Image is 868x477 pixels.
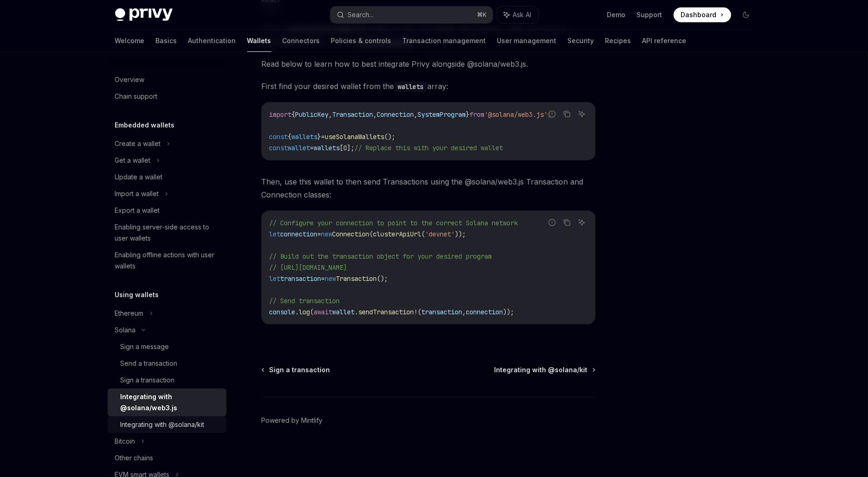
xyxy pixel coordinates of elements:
[343,144,347,152] span: 0
[115,205,160,216] div: Export a wallet
[377,274,388,283] span: ();
[115,120,175,131] h5: Embedded wallets
[108,372,226,388] a: Sign a transaction
[269,230,280,238] span: let
[466,308,503,316] span: connection
[108,88,226,105] a: Chain support
[269,308,295,316] span: console
[314,144,340,152] span: wallets
[421,230,425,238] span: (
[288,133,291,141] span: {
[384,133,395,141] span: ();
[354,308,358,316] span: .
[121,419,205,430] div: Integrating with @solana/kit
[115,222,221,244] div: Enabling server-side access to user wallets
[332,230,369,238] span: Connection
[291,110,295,119] span: {
[115,188,159,199] div: Import a wallet
[269,110,291,119] span: import
[348,9,374,20] div: Search...
[497,6,538,23] button: Ask AI
[115,289,159,300] h5: Using wallets
[377,110,414,119] span: Connection
[115,452,154,464] div: Other chains
[576,216,588,229] button: Ask AI
[561,108,573,120] button: Copy the contents from the code block
[317,230,321,238] span: =
[325,133,384,141] span: useSolanaWallets
[108,416,226,433] a: Integrating with @solana/kit
[414,308,418,316] span: !
[369,230,373,238] span: (
[418,308,421,316] span: (
[108,338,226,355] a: Sign a message
[477,11,487,19] span: ⌘ K
[484,110,547,119] span: '@solana/web3.js'
[421,308,462,316] span: transaction
[108,71,226,88] a: Overview
[247,30,271,52] a: Wallets
[330,6,493,23] button: Search...⌘K
[115,30,145,52] a: Welcome
[310,144,314,152] span: =
[261,57,596,70] span: Read below to learn how to best integrate Privy alongside @solana/web3.js.
[299,308,310,316] span: log
[291,133,317,141] span: wallets
[188,30,236,52] a: Authentication
[288,144,310,152] span: wallet
[462,308,466,316] span: ,
[115,308,144,319] div: Ethereum
[466,110,469,119] span: }
[643,30,687,52] a: API reference
[394,82,427,92] code: wallets
[108,355,226,372] a: Send a transaction
[121,391,221,413] div: Integrating with @solana/web3.js
[115,155,151,166] div: Get a wallet
[108,202,226,219] a: Export a wallet
[469,110,484,119] span: from
[455,230,466,238] span: ));
[576,108,588,120] button: Ask AI
[414,110,418,119] span: ,
[358,308,414,316] span: sendTransaction
[568,30,594,52] a: Security
[121,375,175,386] div: Sign a transaction
[373,230,421,238] span: clusterApiUrl
[269,133,288,141] span: const
[340,144,343,152] span: [
[325,274,336,283] span: new
[156,30,177,52] a: Basics
[607,10,626,19] a: Demo
[321,133,325,141] span: =
[354,144,503,152] span: // Replace this with your desired wallet
[115,324,136,336] div: Solana
[269,144,288,152] span: const
[280,230,317,238] span: connection
[513,10,532,19] span: Ask AI
[261,80,596,93] span: First find your desired wallet from the array:
[425,230,455,238] span: 'devnet'
[269,274,280,283] span: let
[108,450,226,466] a: Other chains
[269,297,340,305] span: // Send transaction
[108,247,226,274] a: Enabling offline actions with user wallets
[262,365,330,375] a: Sign a transaction
[121,358,178,369] div: Send a transaction
[115,8,173,21] img: dark logo
[108,169,226,185] a: Update a wallet
[403,30,486,52] a: Transaction management
[495,365,595,375] a: Integrating with @solana/kit
[115,138,161,149] div: Create a wallet
[561,216,573,229] button: Copy the contents from the code block
[314,308,332,316] span: await
[373,110,377,119] span: ,
[280,274,321,283] span: transaction
[418,110,466,119] span: SystemProgram
[739,7,753,22] button: Toggle dark mode
[121,341,169,352] div: Sign a message
[115,91,158,102] div: Chain support
[108,388,226,416] a: Integrating with @solana/web3.js
[605,30,631,52] a: Recipes
[115,74,145,85] div: Overview
[295,308,299,316] span: .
